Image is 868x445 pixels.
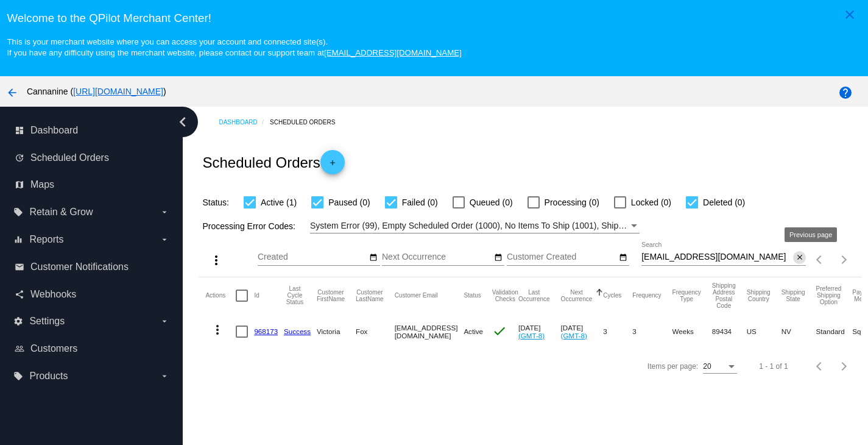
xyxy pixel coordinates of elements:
[15,126,24,135] i: dashboard
[15,175,169,194] a: map Maps
[15,153,24,163] i: update
[395,314,464,349] mat-cell: [EMAIL_ADDRESS][DOMAIN_NAME]
[494,253,503,263] mat-icon: date_range
[30,152,109,163] span: Scheduled Orders
[202,221,295,231] span: Processing Error Codes:
[369,253,378,263] mat-icon: date_range
[545,195,599,210] span: Processing (0)
[647,362,698,371] div: Items per page:
[13,235,23,244] i: equalizer
[356,289,384,302] button: Change sorting for CustomerLastName
[395,292,438,299] button: Change sorting for CustomerEmail
[30,289,76,300] span: Webhooks
[632,292,661,299] button: Change sorting for Frequency
[202,150,344,174] h2: Scheduled Orders
[27,87,166,96] span: Cannanine ( )
[13,207,23,217] i: local_offer
[808,247,832,272] button: Previous page
[356,314,395,349] mat-cell: Fox
[13,371,23,381] i: local_offer
[15,257,169,277] a: email Customer Notifications
[317,289,345,302] button: Change sorting for CustomerFirstName
[832,354,856,379] button: Next page
[15,290,24,299] i: share
[603,314,632,349] mat-cell: 3
[160,235,169,244] i: arrow_drop_down
[310,218,640,233] mat-select: Filter by Processing Error Codes
[30,262,129,272] span: Customer Notifications
[29,207,93,218] span: Retain & Grow
[492,277,518,314] mat-header-cell: Validation Checks
[561,289,593,302] button: Change sorting for NextOccurrenceUtc
[328,195,370,210] span: Paused (0)
[402,195,438,210] span: Failed (0)
[15,121,169,140] a: dashboard Dashboard
[518,332,545,340] a: (GMT-8)
[5,85,19,100] mat-icon: arrow_back
[15,180,24,190] i: map
[15,148,169,168] a: update Scheduled Orders
[603,292,621,299] button: Change sorting for Cycles
[518,314,561,349] mat-cell: [DATE]
[703,363,737,371] mat-select: Items per page:
[382,252,492,262] input: Next Occurrence
[29,371,68,382] span: Products
[703,195,745,210] span: Deleted (0)
[782,289,805,302] button: Change sorting for ShippingState
[7,37,461,57] small: This is your merchant website where you can access your account and connected site(s). If you hav...
[209,253,224,268] mat-icon: more_vert
[160,371,169,381] i: arrow_drop_down
[160,316,169,326] i: arrow_drop_down
[808,354,832,379] button: Previous page
[270,113,346,132] a: Scheduled Orders
[631,195,671,210] span: Locked (0)
[632,314,672,349] mat-cell: 3
[492,324,507,338] mat-icon: check
[324,48,462,57] a: [EMAIL_ADDRESS][DOMAIN_NAME]
[29,316,65,327] span: Settings
[261,195,297,210] span: Active (1)
[317,314,356,349] mat-cell: Victoria
[173,112,192,132] i: chevron_left
[254,292,259,299] button: Change sorting for Id
[15,339,169,358] a: people_outline Customers
[219,113,270,132] a: Dashboard
[202,198,229,207] span: Status:
[464,292,481,299] button: Change sorting for Status
[30,343,77,354] span: Customers
[325,158,340,173] mat-icon: add
[160,207,169,217] i: arrow_drop_down
[15,285,169,304] a: share Webhooks
[30,125,78,136] span: Dashboard
[258,252,367,262] input: Created
[703,362,711,371] span: 20
[15,344,24,354] i: people_outline
[747,314,782,349] mat-cell: US
[816,314,853,349] mat-cell: Standard
[561,332,587,340] a: (GMT-8)
[759,362,788,371] div: 1 - 1 of 1
[464,327,483,335] span: Active
[712,282,736,309] button: Change sorting for ShippingPostcode
[672,289,701,302] button: Change sorting for FrequencyType
[842,7,857,22] mat-icon: close
[816,285,842,305] button: Change sorting for PreferredShippingOption
[73,87,163,96] a: [URL][DOMAIN_NAME]
[518,289,550,302] button: Change sorting for LastOccurrenceUtc
[672,314,712,349] mat-cell: Weeks
[832,247,856,272] button: Next page
[7,12,861,25] h3: Welcome to the QPilot Merchant Center!
[13,316,23,326] i: settings
[793,251,806,264] button: Clear
[470,195,513,210] span: Queued (0)
[29,234,63,245] span: Reports
[210,322,225,337] mat-icon: more_vert
[712,314,747,349] mat-cell: 89434
[284,327,311,335] a: Success
[641,252,793,262] input: Search
[284,285,306,305] button: Change sorting for LastProcessingCycleId
[561,314,604,349] mat-cell: [DATE]
[747,289,771,302] button: Change sorting for ShippingCountry
[30,179,54,190] span: Maps
[619,253,627,263] mat-icon: date_range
